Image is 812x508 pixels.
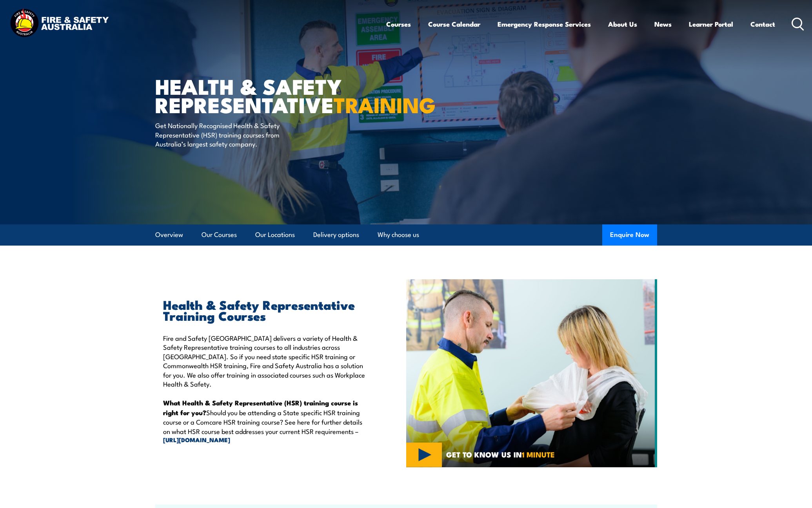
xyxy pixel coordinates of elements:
strong: What Health & Safety Representative (HSR) training course is right for you? [163,398,358,417]
p: Get Nationally Recognised Health & Safety Representative (HSR) training courses from Australia’s ... [155,121,298,148]
strong: TRAINING [334,88,436,120]
h2: Health & Safety Representative Training Courses [163,299,370,321]
h1: Health & Safety Representative [155,77,349,113]
a: Contact [750,14,775,34]
a: Course Calendar [428,14,480,34]
a: Our Courses [202,224,237,245]
a: Courses [386,14,411,34]
a: Delivery options [313,224,359,245]
p: Fire and Safety [GEOGRAPHIC_DATA] delivers a variety of Health & Safety Representative training c... [163,333,370,388]
span: GET TO KNOW US IN [446,451,555,458]
a: [URL][DOMAIN_NAME] [163,436,370,444]
a: Why choose us [378,224,419,245]
img: Fire & Safety Australia deliver Health and Safety Representatives Training Courses – HSR Training [406,279,657,467]
a: Emergency Response Services [498,14,591,34]
button: Enquire Now [602,224,657,246]
a: About Us [608,14,637,34]
a: Our Locations [255,224,295,245]
a: Overview [155,224,183,245]
a: Learner Portal [689,14,733,34]
a: News [654,14,672,34]
strong: 1 MINUTE [522,448,555,460]
p: Should you be attending a State specific HSR training course or a Comcare HSR training course? Se... [163,398,370,444]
